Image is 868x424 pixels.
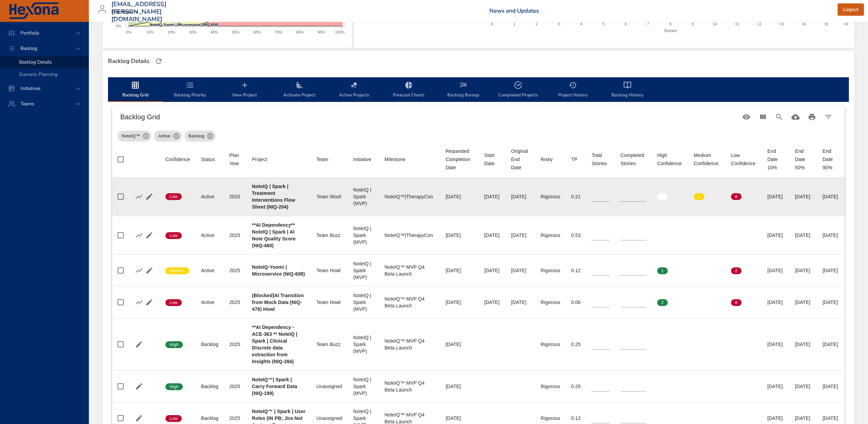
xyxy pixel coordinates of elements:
[316,155,328,163] div: Sort
[201,383,218,390] div: Backlog
[201,299,218,306] div: Active
[604,81,651,99] span: Backlog History
[771,109,787,125] button: Search
[795,299,812,306] div: [DATE]
[252,222,296,248] b: **AI Dependency** NoteIQ | Spark | AI Note Quality Score (NIQ-460)
[316,383,342,390] div: Unassigned
[625,22,627,26] text: 6
[621,151,646,168] div: Sort
[446,147,473,172] span: Requested Completion Date
[657,194,668,200] span: 0
[111,1,166,23] h3: [EMAIL_ADDRESS][PERSON_NAME][DOMAIN_NAME]
[118,131,151,142] div: NoteIQ™
[353,334,374,355] div: NoteIQ | Spark (MVP)
[316,193,342,200] div: Team Woof
[767,383,784,390] div: [DATE]
[795,147,812,172] div: End Date 50%
[823,383,839,390] div: [DATE]
[511,193,530,200] div: [DATE]
[592,151,610,168] div: Total Stories
[252,264,305,277] b: NoteIQ-Yoomi | Microservice (NIQ-608)
[787,109,804,125] button: Download CSV
[316,267,342,274] div: Team Howl
[316,155,328,163] div: Team
[144,297,154,307] button: Edit Project Details
[767,232,784,239] div: [DATE]
[134,381,144,392] button: Edit Project Details
[592,151,610,168] div: Sort
[446,299,473,306] div: [DATE]
[144,230,154,240] button: Edit Project Details
[316,232,342,239] div: Team Buzz
[541,232,560,239] div: Rigorous
[767,415,784,422] div: [DATE]
[446,193,473,200] div: [DATE]
[144,191,154,202] button: Edit Project Details
[446,147,473,172] div: Sort
[201,155,215,163] div: Sort
[229,232,241,239] div: 2025
[252,155,306,163] span: Project
[134,230,144,240] button: Show Burnup
[120,111,738,122] h6: Backlog Grid
[779,22,784,26] text: 13
[353,155,371,163] div: Sort
[484,151,500,168] div: Start Date
[694,151,720,168] div: Sort
[511,147,530,172] div: Sort
[571,341,581,348] div: 0.25
[229,267,241,274] div: 2025
[229,193,241,200] div: 2025
[201,155,215,163] div: Status
[111,7,141,18] div: Raintree
[484,232,500,239] div: [DATE]
[571,267,581,274] div: 0.12
[232,30,239,34] text: 50%
[252,293,304,312] b: (Blocked)AI Transition from Mock Data (NIQ-476) Howl
[694,268,704,274] span: 0
[185,131,216,142] div: Backlog
[384,380,435,393] div: NoteIQ™ MVP Q4 Beta Launch
[621,151,646,168] span: Completed Stories
[440,81,487,99] span: Backlog Burnup
[541,383,560,390] div: Rigorous
[19,59,52,65] span: Backlog Details
[229,299,241,306] div: 2025
[541,299,560,306] div: Rigorous
[580,22,582,26] text: 4
[134,191,144,202] button: Show Burnup
[535,22,538,26] text: 2
[571,155,577,163] div: TP
[571,383,581,390] div: 0.25
[657,151,683,168] span: High Confidence
[541,193,560,200] div: Rigorous
[694,233,704,239] span: 0
[824,22,828,26] text: 15
[691,22,693,26] text: 9
[384,193,435,200] div: NoteIQ™|TherapyCon
[335,30,344,34] text: 100%
[511,147,530,172] span: Original End Date
[185,133,208,140] span: Backlog
[384,295,435,309] div: NoteIQ™ MVP Q4 Beta Launch
[484,267,500,274] div: [DATE]
[106,56,151,67] div: Backlog Details
[823,341,839,348] div: [DATE]
[165,155,190,163] div: Confidence
[8,2,59,19] img: Hexona
[165,233,182,239] span: Low
[511,299,530,306] div: [DATE]
[134,297,144,307] button: Show Burnup
[19,71,57,78] span: Scenario Planning
[541,155,553,163] div: Sort
[713,22,717,26] text: 10
[511,232,530,239] div: [DATE]
[126,30,131,34] text: 0%
[353,260,374,281] div: NoteIQ | Spark (MVP)
[511,267,530,274] div: [DATE]
[795,415,812,422] div: [DATE]
[229,151,241,168] span: Plan Year
[165,194,182,200] span: Low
